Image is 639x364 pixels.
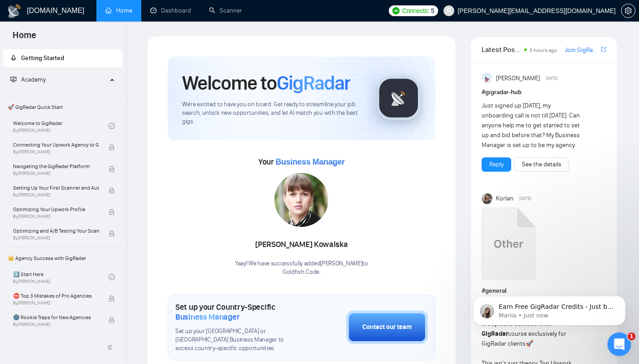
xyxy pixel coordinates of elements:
[109,317,115,323] span: lock
[4,249,121,267] span: 👑 Agency Success with GigRadar
[482,44,522,55] span: Latest Posts from the GigRadar Community
[13,205,99,214] span: Optimizing Your Upwork Profile
[621,4,635,18] button: setting
[10,76,17,82] span: fund-projection-screen
[621,7,635,14] a: setting
[482,73,492,84] img: Anisuzzaman Khan
[608,333,631,356] iframe: Intercom live chat
[376,76,421,121] img: gigradar-logo.png
[565,45,599,55] a: Join GigRadar Slack Community
[13,313,99,322] span: 🌚 Rookie Traps for New Agencies
[13,140,99,149] span: Connecting Your Upwork Agency to GigRadar
[109,123,115,129] span: check-circle
[526,340,533,347] span: 🚀
[628,333,636,341] span: 1
[13,235,99,241] span: By [PERSON_NAME]
[496,194,513,204] span: Korlan
[402,6,429,16] span: Connects:
[109,295,115,302] span: lock
[109,230,115,237] span: lock
[175,312,239,322] span: Business Manager
[150,7,191,14] a: dashboardDashboard
[13,322,99,327] span: By [PERSON_NAME]
[362,322,412,332] div: Contact our team
[482,157,511,172] button: Reply
[13,149,99,155] span: By [PERSON_NAME]
[13,226,99,235] span: Optimizing and A/B Testing Your Scanner for Better Results
[105,7,132,14] a: homeHome
[209,7,242,14] a: searchScanner
[275,157,344,166] span: Business Manager
[182,71,350,95] h1: Welcome to
[235,237,368,252] div: [PERSON_NAME] Kowalska
[622,7,635,14] span: setting
[109,209,115,215] span: lock
[519,195,531,203] span: [DATE]
[446,8,452,14] span: user
[392,7,400,14] img: upwork-logo.png
[13,171,99,176] span: By [PERSON_NAME]
[258,157,345,167] span: Your
[13,192,99,198] span: By [PERSON_NAME]
[601,46,606,53] span: export
[482,87,606,97] h1: # gigradar-hub
[482,193,492,204] img: Korlan
[109,166,115,172] span: lock
[13,162,99,171] span: Navigating the GigRadar Platform
[21,54,64,62] span: Getting Started
[522,160,561,169] a: See the details
[496,74,540,83] span: [PERSON_NAME]
[13,300,99,306] span: By [PERSON_NAME]
[10,76,46,83] span: Academy
[482,101,582,150] div: Just signed up [DATE], my onboarding call is not till [DATE]. Can anyone help me to get started t...
[346,311,428,344] button: Contact our team
[4,98,121,116] span: 🚀 GigRadar Quick Start
[182,100,362,126] span: We're excited to have you on board. Get ready to streamline your job search, unlock new opportuni...
[175,302,301,322] h1: Set up your Country-Specific
[489,160,504,169] a: Reply
[482,208,535,282] a: Upwork Success with GigRadar.mp4
[109,187,115,194] span: lock
[13,214,99,219] span: By [PERSON_NAME]
[235,268,368,277] p: Goldfish Code .
[3,49,122,67] li: Getting Started
[530,47,557,53] span: 5 hours ago
[13,183,99,192] span: Setting Up Your First Scanner and Auto-Bidder
[109,144,115,151] span: lock
[514,157,569,172] button: See the details
[274,173,328,227] img: 1717012066705-55.jpg
[13,116,109,136] a: Welcome to GigRadarBy[PERSON_NAME]
[21,76,46,83] span: Academy
[460,277,639,340] iframe: Intercom notifications message
[5,29,43,48] span: Home
[277,71,350,95] span: GigRadar
[13,267,109,287] a: 1️⃣ Start HereBy[PERSON_NAME]
[107,343,116,352] span: double-left
[601,45,606,54] a: export
[7,4,22,18] img: logo
[235,260,368,277] div: Yaay! We have successfully added [PERSON_NAME] to
[546,74,558,82] span: [DATE]
[13,291,99,300] span: ⛔ Top 3 Mistakes of Pro Agencies
[10,55,17,61] span: rocket
[175,327,301,353] span: Set up your [GEOGRAPHIC_DATA] or [GEOGRAPHIC_DATA] Business Manager to access country-specific op...
[109,274,115,280] span: check-circle
[431,6,435,16] span: 5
